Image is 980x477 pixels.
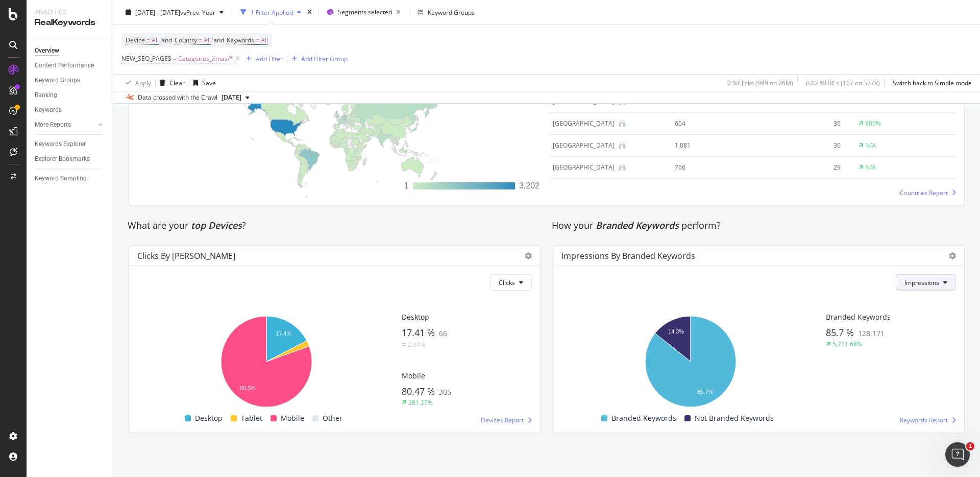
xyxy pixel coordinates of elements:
[227,36,254,44] span: Keywords
[161,36,172,44] span: and
[35,120,95,130] a: More Reports
[152,33,159,47] span: All
[756,119,841,128] div: 36
[204,33,211,47] span: All
[35,154,106,164] a: Explorer Bookmarks
[413,4,479,20] button: Keyword Groups
[261,33,268,47] span: All
[900,416,956,424] a: Keywords Report
[175,36,197,44] span: Country
[156,75,185,91] button: Clear
[727,78,793,87] div: 0 % Clicks ( 989 on 26M )
[35,45,106,56] a: Overview
[481,416,532,424] a: Devices Report
[213,36,224,44] span: and
[832,340,862,348] div: 5,211.68%
[756,141,841,150] div: 30
[323,4,405,20] button: Segments selected
[256,54,283,63] div: Add Filter
[35,90,106,101] a: Ranking
[338,8,392,16] span: Segments selected
[191,219,242,231] span: top Devices
[858,328,885,338] span: 128,171
[35,90,57,101] div: Ranking
[281,412,304,424] span: Mobile
[195,412,223,424] span: Desktop
[138,93,217,102] div: Data crossed with the Crawl
[35,105,62,115] div: Keywords
[35,105,106,115] a: Keywords
[865,141,876,150] div: N/A
[402,371,425,380] span: Mobile
[35,139,86,150] div: Keywords Explorer
[896,274,956,291] button: Impressions
[287,53,348,65] button: Add Filter Group
[121,54,171,63] span: NEW_SEO_PAGES
[945,442,970,467] iframe: Intercom live chat
[35,173,106,184] a: Keyword Sampling
[904,278,939,287] span: Impressions
[121,75,151,91] button: Apply
[173,54,177,63] span: =
[402,385,435,397] span: 80.47 %
[490,274,532,291] button: Clicks
[481,416,524,424] span: Devices Report
[222,93,241,102] span: 2025 Jan. 29th
[35,120,71,130] div: More Reports
[135,78,151,87] div: Apply
[217,91,254,104] button: [DATE]
[756,163,841,172] div: 29
[242,53,283,65] button: Add Filter
[499,278,515,287] span: Clicks
[137,311,395,412] svg: A chart.
[126,36,145,44] span: Device
[35,173,87,184] div: Keyword Sampling
[865,163,876,172] div: N/A
[553,119,615,128] div: France
[146,36,150,44] span: =
[900,188,956,197] a: Countries Report
[519,180,540,192] div: 3,202
[35,75,106,86] a: Keyword Groups
[35,17,105,29] div: RealKeywords
[404,180,409,192] div: 1
[301,54,348,63] div: Add Filter Group
[893,78,972,87] div: Switch back to Simple mode
[35,8,105,17] div: Analytics
[596,219,679,231] span: Branded Keywords
[402,312,429,322] span: Desktop
[137,251,235,261] div: Clicks by [PERSON_NAME]
[553,141,615,150] div: Germany
[806,78,880,87] div: 0.02 % URLs ( 107 on 377K )
[900,416,948,424] span: Keywords Report
[241,412,262,424] span: Tablet
[323,412,342,424] span: Other
[675,141,741,150] div: 1,081
[966,442,974,450] span: 1
[199,36,202,44] span: =
[668,328,684,335] text: 14.3%
[865,119,881,128] div: 800%
[35,60,106,71] a: Content Performance
[408,398,433,407] div: 281.25%
[128,219,542,232] div: What are your ?
[180,8,215,16] span: vs Prev. Year
[675,163,741,172] div: 766
[695,412,774,424] span: Not Branded Keywords
[408,340,425,349] div: 2.94%
[826,326,854,339] span: 85.7 %
[178,52,233,66] span: Categories_Xmas/*
[561,311,819,412] svg: A chart.
[553,163,615,172] div: Italy
[202,78,216,87] div: Save
[900,188,948,197] span: Countries Report
[826,312,891,322] span: Branded Keywords
[402,343,406,346] img: Equal
[240,385,256,391] text: 80.5%
[121,4,228,20] button: [DATE] - [DATE]vsPrev. Year
[35,75,80,86] div: Keyword Groups
[35,154,90,164] div: Explorer Bookmarks
[697,388,713,394] text: 85.7%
